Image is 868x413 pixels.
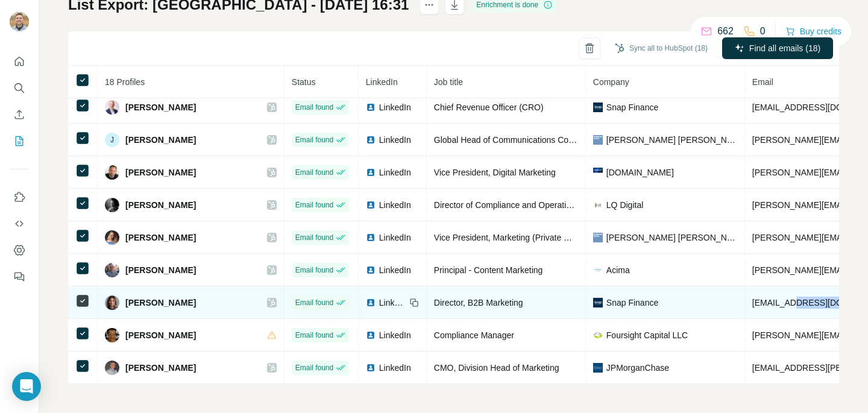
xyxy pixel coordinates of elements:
[295,167,333,178] span: Email found
[606,264,630,276] span: Acima
[125,264,196,276] span: [PERSON_NAME]
[434,363,559,373] span: CMO, Division Head of Marketing
[593,77,629,87] span: Company
[10,104,29,125] button: Enrich CSV
[366,330,376,340] img: LinkedIn logo
[295,200,333,210] span: Email found
[10,239,29,261] button: Dashboard
[295,297,333,308] span: Email found
[105,77,145,87] span: 18 Profiles
[593,102,603,112] img: company-logo
[366,168,376,177] img: LinkedIn logo
[295,134,333,145] span: Email found
[125,134,196,146] span: [PERSON_NAME]
[760,24,766,39] p: 0
[10,266,29,288] button: Feedback
[366,77,398,87] span: LinkedIn
[10,130,29,152] button: My lists
[366,298,376,307] img: LinkedIn logo
[752,77,773,87] span: Email
[606,297,658,309] span: Snap Finance
[434,233,644,242] span: Vice President, Marketing (Private Wealth Management)
[366,233,376,242] img: LinkedIn logo
[125,101,196,113] span: [PERSON_NAME]
[606,134,737,146] span: [PERSON_NAME] [PERSON_NAME]
[366,363,376,373] img: LinkedIn logo
[10,77,29,99] button: Search
[366,200,376,210] img: LinkedIn logo
[105,165,119,180] img: Avatar
[717,24,734,39] p: 662
[105,100,119,115] img: Avatar
[105,230,119,245] img: Avatar
[593,233,603,242] img: company-logo
[434,200,580,210] span: Director of Compliance and Operations
[366,102,376,112] img: LinkedIn logo
[722,37,833,59] button: Find all emails (18)
[379,199,411,211] span: LinkedIn
[295,362,333,373] span: Email found
[10,12,29,31] img: Avatar
[434,102,544,112] span: Chief Revenue Officer (CRO)
[295,102,333,113] span: Email found
[125,297,196,309] span: [PERSON_NAME]
[749,42,820,54] span: Find all emails (18)
[593,135,603,145] img: company-logo
[105,263,119,277] img: Avatar
[593,330,603,340] img: company-logo
[125,232,196,244] span: [PERSON_NAME]
[593,200,603,210] img: company-logo
[434,298,523,307] span: Director, B2B Marketing
[593,265,603,275] img: company-logo
[10,213,29,235] button: Use Surfe API
[606,329,688,341] span: Foursight Capital LLC
[593,298,603,307] img: company-logo
[593,168,603,177] img: company-logo
[379,264,411,276] span: LinkedIn
[295,232,333,243] span: Email found
[10,51,29,72] button: Quick start
[606,362,669,374] span: JPMorganChase
[379,232,411,244] span: LinkedIn
[379,362,411,374] span: LinkedIn
[434,265,543,275] span: Principal - Content Marketing
[12,372,41,401] div: Open Intercom Messenger
[295,330,333,341] span: Email found
[606,101,658,113] span: Snap Finance
[125,166,196,178] span: [PERSON_NAME]
[434,135,602,145] span: Global Head of Communications Compliance
[125,362,196,374] span: [PERSON_NAME]
[10,186,29,208] button: Use Surfe on LinkedIn
[125,329,196,341] span: [PERSON_NAME]
[105,295,119,310] img: Avatar
[606,232,737,244] span: [PERSON_NAME] [PERSON_NAME]
[379,297,406,309] span: LinkedIn
[434,168,556,177] span: Vice President, Digital Marketing
[379,329,411,341] span: LinkedIn
[105,328,119,342] img: Avatar
[105,133,119,147] div: J
[366,265,376,275] img: LinkedIn logo
[105,198,119,212] img: Avatar
[379,166,411,178] span: LinkedIn
[606,166,674,178] span: [DOMAIN_NAME]
[105,361,119,375] img: Avatar
[785,23,841,40] button: Buy credits
[366,135,376,145] img: LinkedIn logo
[434,330,514,340] span: Compliance Manager
[125,199,196,211] span: [PERSON_NAME]
[295,265,333,276] span: Email found
[292,77,316,87] span: Status
[606,39,716,57] button: Sync all to HubSpot (18)
[434,77,463,87] span: Job title
[593,363,603,373] img: company-logo
[606,199,643,211] span: LQ Digital
[379,101,411,113] span: LinkedIn
[379,134,411,146] span: LinkedIn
